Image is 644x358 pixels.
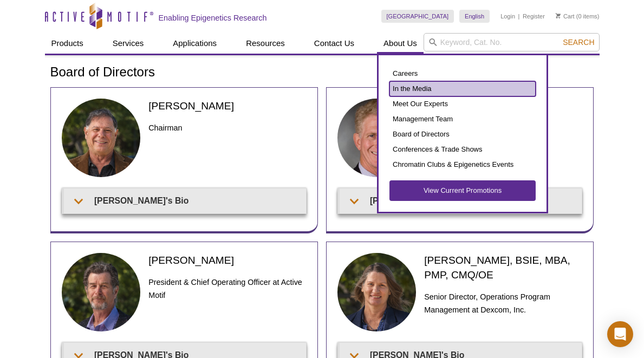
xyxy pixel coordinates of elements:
[389,157,536,172] a: Chromatin Clubs & Epigenetics Events
[148,253,306,268] h2: [PERSON_NAME]
[556,13,561,18] img: Your Cart
[62,253,141,332] img: Ted DeFrank headshot
[500,12,515,20] a: Login
[166,33,223,54] a: Applications
[148,121,306,134] h3: Chairman
[389,66,536,81] a: Careers
[308,33,361,54] a: Contact Us
[556,12,575,20] a: Cart
[377,33,424,54] a: About Us
[50,65,594,81] h1: Board of Directors
[106,33,151,54] a: Services
[424,253,582,282] h2: [PERSON_NAME], BSIE, MBA, PMP, CMQ/OE
[389,96,536,112] a: Meet Our Experts
[45,33,90,54] a: Products
[381,10,454,23] a: [GEOGRAPHIC_DATA]
[389,142,536,157] a: Conferences & Trade Shows
[563,38,594,47] span: Search
[389,127,536,142] a: Board of Directors
[389,81,536,96] a: In the Media
[459,10,490,23] a: English
[389,112,536,127] a: Management Team
[337,99,417,178] img: Wainwright headshot
[607,321,633,347] div: Open Intercom Messenger
[64,188,306,213] summary: [PERSON_NAME]'s Bio
[518,10,520,23] li: |
[148,276,306,302] h3: President & Chief Operating Officer at Active Motif
[148,99,306,113] h2: [PERSON_NAME]
[556,10,600,23] li: (0 items)
[560,37,597,47] button: Search
[62,99,141,178] img: Joe headshot
[159,13,267,23] h2: Enabling Epigenetics Research
[424,290,582,316] h3: Senior Director, Operations Program Management at Dexcom, Inc.
[389,180,536,201] a: View Current Promotions
[239,33,291,54] a: Resources
[340,188,582,213] summary: [PERSON_NAME] Bio
[424,33,600,51] input: Keyword, Cat. No.
[337,253,417,332] img: Tammy Brach headshot
[523,12,545,20] a: Register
